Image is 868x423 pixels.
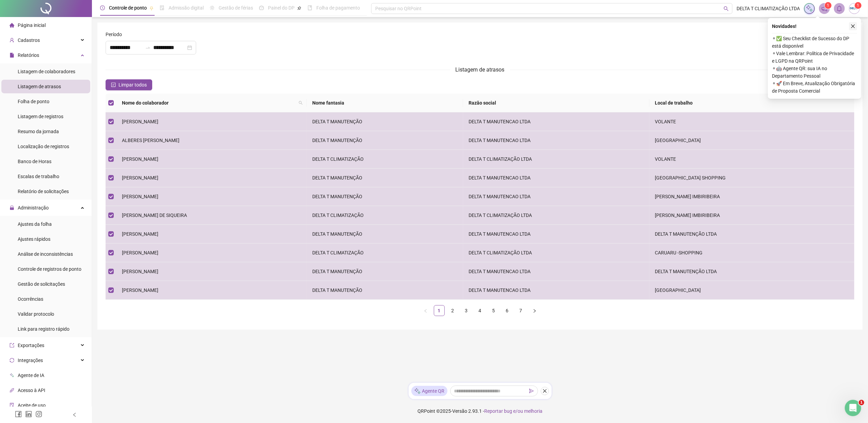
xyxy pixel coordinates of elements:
[855,2,862,9] sup: Atualize o seu contato no menu Meus Dados
[649,112,854,131] td: VOLANTE
[463,150,649,169] td: DELTA T CLIMATIZAÇÃO LTDA
[18,296,43,302] span: Ocorrências
[18,22,46,28] span: Página inicial
[18,205,49,210] span: Administração
[452,408,467,414] span: Versão
[821,5,827,12] span: notification
[10,205,14,210] span: lock
[92,399,868,423] footer: QRPoint © 2025 - 2.93.1 -
[18,266,81,272] span: Controle de registros de ponto
[414,388,421,395] img: sparkle-icon.fc2bf0ac1784a2077858766a79e2daf3.svg
[724,6,729,11] span: search
[109,5,147,11] span: Controle de ponto
[461,305,472,316] li: 3
[411,386,447,396] div: Agente QR
[122,156,158,162] span: [PERSON_NAME]
[18,37,40,43] span: Cadastros
[10,403,14,408] span: audit
[447,305,458,316] li: 2
[649,262,854,281] td: DELTA T MANUTENÇÃO LTDA
[122,213,187,218] span: [PERSON_NAME] DE SIQUEIRA
[18,84,61,89] span: Listagem de atrasos
[806,5,813,12] img: sparkle-icon.fc2bf0ac1784a2077858766a79e2daf3.svg
[18,373,44,378] span: Agente de IA
[259,5,264,10] span: dashboard
[434,305,444,316] a: 1
[119,81,147,89] span: Limpar todos
[463,206,649,225] td: DELTA T CLIMATIZAÇÃO LTDA
[122,194,158,199] span: [PERSON_NAME]
[149,6,154,10] span: pushpin
[772,35,857,50] span: ⚬ ✅ Seu Checklist de Sucesso do DP está disponível
[533,309,537,313] span: right
[463,112,649,131] td: DELTA T MANUTENCAO LTDA
[434,305,445,316] li: 1
[649,244,854,262] td: CARUARU -SHOPPING
[488,305,499,316] li: 5
[502,305,513,316] li: 6
[122,269,158,274] span: [PERSON_NAME]
[772,65,857,80] span: ⚬ 🤖 Agente QR: sua IA no Departamento Pessoal
[111,82,116,87] span: check-square
[145,45,151,50] span: to
[502,305,512,316] a: 6
[18,159,51,164] span: Banco de Horas
[122,250,158,255] span: [PERSON_NAME]
[772,50,857,65] span: ⚬ Vale Lembrar: Política de Privacidade e LGPD na QRPoint
[25,411,32,418] span: linkedin
[10,388,14,393] span: api
[18,358,43,363] span: Integrações
[18,343,44,348] span: Exportações
[649,94,854,112] th: Local de trabalho
[463,94,649,112] th: Razão social
[529,389,534,393] span: send
[516,305,526,316] li: 7
[307,169,463,187] td: DELTA T MANUTENÇÃO
[649,150,854,169] td: VOLANTE
[857,3,859,8] span: 1
[772,80,857,95] span: ⚬ 🚀 Em Breve, Atualização Obrigatória de Proposta Comercial
[18,311,54,317] span: Validar protocolo
[463,262,649,281] td: DELTA T MANUTENCAO LTDA
[18,221,52,227] span: Ajustes da folha
[72,412,77,417] span: left
[463,131,649,150] td: DELTA T MANUTENCAO LTDA
[18,326,69,332] span: Link para registro rápido
[18,174,59,179] span: Escalas de trabalho
[106,79,152,90] button: Limpar todos
[489,305,499,316] a: 5
[145,45,151,50] span: swap-right
[307,5,312,10] span: book
[461,305,472,316] a: 3
[307,94,463,112] th: Nome fantasia
[18,251,73,257] span: Análise de inconsistências
[420,305,431,316] button: left
[307,225,463,244] td: DELTA T MANUTENÇÃO
[15,411,22,418] span: facebook
[845,400,861,416] iframe: Intercom live chat
[649,281,854,300] td: [GEOGRAPHIC_DATA]
[649,131,854,150] td: [GEOGRAPHIC_DATA]
[484,408,542,414] span: Reportar bug e/ou melhoria
[268,5,295,11] span: Painel do DP
[10,38,14,43] span: user-add
[649,187,854,206] td: [PERSON_NAME] IMBIRIBEIRA
[18,69,75,74] span: Listagem de colaboradores
[10,343,14,348] span: export
[100,5,105,10] span: clock-circle
[10,23,14,28] span: home
[307,112,463,131] td: DELTA T MANUTENÇÃO
[849,3,859,14] img: 1782
[772,22,796,30] span: Novidades !
[307,206,463,225] td: DELTA T CLIMATIZAÇÃO
[160,5,164,10] span: file-done
[18,189,69,194] span: Relatório de solicitações
[463,244,649,262] td: DELTA T CLIMATIZAÇÃO LTDA
[10,53,14,58] span: file
[297,6,301,10] span: pushpin
[169,5,204,11] span: Admissão digital
[122,119,158,124] span: [PERSON_NAME]
[649,225,854,244] td: DELTA T MANUTENÇÃO LTDA
[18,144,69,149] span: Localização de registros
[210,5,215,10] span: sun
